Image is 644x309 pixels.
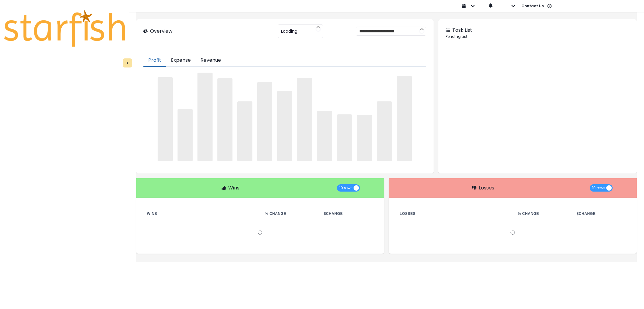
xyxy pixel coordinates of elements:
[397,76,412,161] span: ‌
[513,210,572,217] th: % Change
[196,54,226,67] button: Revenue
[217,78,232,161] span: ‌
[452,27,472,34] p: Task List
[395,210,513,217] th: Losses
[377,101,392,161] span: ‌
[166,54,196,67] button: Expense
[143,54,166,67] button: Profit
[357,115,372,161] span: ‌
[339,184,353,192] span: 10 rows
[572,210,631,217] th: $ Change
[142,210,260,217] th: Wins
[479,184,494,192] p: Losses
[337,114,352,161] span: ‌
[446,34,630,39] p: Pending List
[592,184,605,192] span: 10 rows
[150,28,172,35] p: Overview
[257,82,272,161] span: ‌
[237,101,252,161] span: ‌
[297,78,312,161] span: ‌
[228,184,239,192] p: Wins
[319,210,378,217] th: $ Change
[277,91,292,161] span: ‌
[178,109,193,162] span: ‌
[281,25,297,38] span: Loading
[158,77,173,162] span: ‌
[260,210,319,217] th: % Change
[317,111,332,161] span: ‌
[197,73,213,161] span: ‌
